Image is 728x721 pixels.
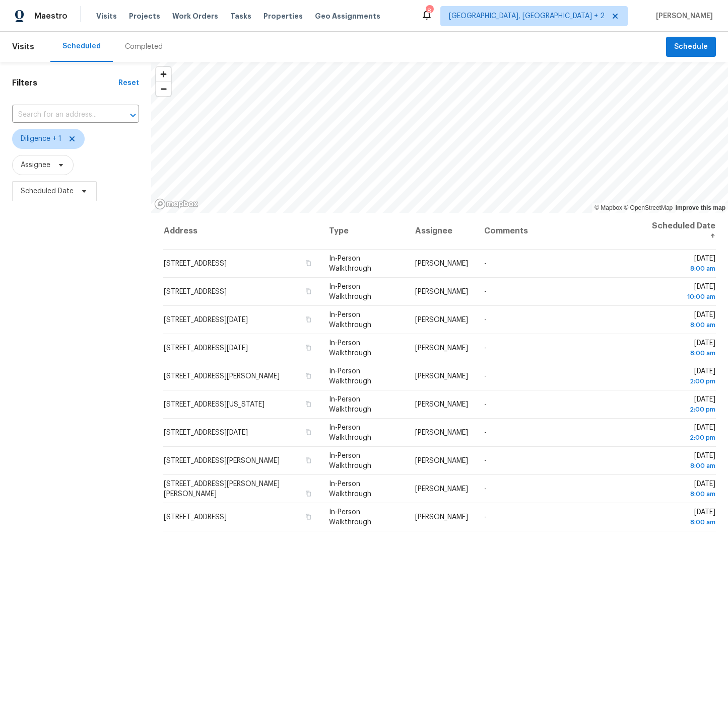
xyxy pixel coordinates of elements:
div: Reset [118,78,139,88]
span: [PERSON_NAME] [415,373,468,380]
span: [PERSON_NAME] [415,345,468,352]
div: 2:00 pm [650,433,715,443]
span: In-Person Walkthrough [329,480,371,498]
span: [DATE] [650,283,715,302]
div: 2:00 pm [650,405,715,415]
button: Copy Address [304,343,313,352]
span: Schedule [674,41,708,53]
div: 8:00 am [650,320,715,330]
div: Completed [125,42,163,52]
span: [STREET_ADDRESS][PERSON_NAME] [164,373,280,380]
span: Work Orders [172,11,218,21]
span: [DATE] [650,396,715,415]
span: [PERSON_NAME] [415,288,468,295]
span: Geo Assignments [315,11,380,21]
span: Assignee [21,160,50,170]
span: - [484,288,487,295]
span: [PERSON_NAME] [415,260,468,267]
span: Diligence + 1 [21,134,61,144]
span: In-Person Walkthrough [329,424,371,441]
span: - [484,486,487,493]
div: 8 [426,6,433,16]
button: Copy Address [304,371,313,380]
span: Zoom out [156,82,171,96]
a: Improve this map [676,204,725,211]
div: 8:00 am [650,264,715,274]
span: In-Person Walkthrough [329,452,371,469]
button: Copy Address [304,512,313,521]
span: Zoom in [156,67,171,82]
span: [DATE] [650,480,715,499]
span: [STREET_ADDRESS][PERSON_NAME] [164,457,280,464]
span: Scheduled Date [21,186,74,196]
a: Mapbox [594,204,622,211]
th: Address [163,213,321,250]
span: [DATE] [650,311,715,330]
button: Open [126,108,140,122]
span: [DATE] [650,509,715,527]
span: [STREET_ADDRESS][PERSON_NAME][PERSON_NAME] [164,480,280,498]
div: Scheduled [62,41,101,51]
span: In-Person Walkthrough [329,396,371,413]
th: Comments [476,213,642,250]
span: - [484,260,487,267]
span: Maestro [34,11,68,21]
button: Copy Address [304,489,313,498]
button: Copy Address [304,399,313,409]
span: - [484,401,487,408]
span: [STREET_ADDRESS] [164,288,227,295]
span: [PERSON_NAME] [415,401,468,408]
button: Copy Address [304,456,313,465]
span: In-Person Walkthrough [329,509,371,526]
span: [STREET_ADDRESS] [164,260,227,267]
button: Copy Address [304,287,313,296]
span: [DATE] [650,452,715,471]
span: [STREET_ADDRESS][US_STATE] [164,401,264,408]
button: Copy Address [304,259,313,268]
span: [PERSON_NAME] [415,316,468,324]
span: Visits [12,36,34,58]
div: 8:00 am [650,461,715,471]
span: [DATE] [650,340,715,358]
span: [STREET_ADDRESS] [164,514,227,521]
span: [PERSON_NAME] [652,11,713,21]
span: In-Person Walkthrough [329,283,371,300]
span: - [484,429,487,436]
h1: Filters [12,78,118,88]
span: - [484,373,487,380]
span: Projects [129,11,160,21]
div: 10:00 am [650,292,715,302]
span: [PERSON_NAME] [415,514,468,521]
span: [STREET_ADDRESS][DATE] [164,345,248,352]
span: [GEOGRAPHIC_DATA], [GEOGRAPHIC_DATA] + 2 [449,11,605,21]
span: - [484,316,487,324]
span: [DATE] [650,255,715,274]
th: Scheduled Date ↑ [642,213,716,250]
th: Type [321,213,407,250]
span: [STREET_ADDRESS][DATE] [164,316,248,324]
span: [DATE] [650,368,715,386]
span: Properties [263,11,303,21]
span: Tasks [230,13,251,20]
button: Copy Address [304,315,313,324]
span: [PERSON_NAME] [415,429,468,436]
span: In-Person Walkthrough [329,340,371,357]
span: - [484,514,487,521]
div: 8:00 am [650,348,715,358]
div: 8:00 am [650,517,715,527]
button: Schedule [666,37,716,57]
span: [PERSON_NAME] [415,486,468,493]
span: In-Person Walkthrough [329,255,371,272]
div: 2:00 pm [650,376,715,386]
span: [PERSON_NAME] [415,457,468,464]
span: [STREET_ADDRESS][DATE] [164,429,248,436]
span: [DATE] [650,424,715,443]
div: 8:00 am [650,489,715,499]
span: Visits [96,11,117,21]
th: Assignee [407,213,476,250]
a: Mapbox homepage [154,198,198,210]
input: Search for an address... [12,107,111,123]
span: - [484,345,487,352]
button: Copy Address [304,428,313,437]
span: - [484,457,487,464]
